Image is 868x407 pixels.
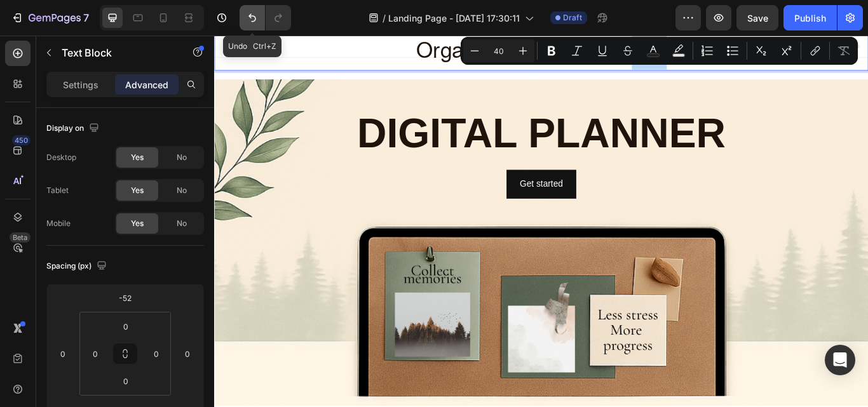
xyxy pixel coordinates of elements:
[461,37,858,65] div: Editor contextual toolbar
[11,84,751,146] p: DIGITAL PLANNER
[12,135,31,145] div: 450
[62,45,170,60] p: Text Block
[783,5,837,30] button: Publish
[131,185,144,196] span: Yes
[5,5,95,30] button: 7
[747,13,768,23] span: Save
[10,83,752,147] h2: Rich Text Editor. Editing area: main
[63,78,98,91] p: Settings
[113,371,139,390] input: 0px
[563,12,582,23] span: Draft
[383,11,386,25] span: /
[240,5,291,30] div: Undo/Redo
[131,152,144,163] span: Yes
[214,36,868,407] iframe: Design area
[178,344,197,363] input: 0
[112,288,138,307] input: -52
[86,344,105,363] input: 0px
[46,218,71,229] div: Mobile
[46,185,69,196] div: Tablet
[113,317,139,336] input: 0px
[356,164,406,183] div: Get started
[131,218,144,229] span: Yes
[177,185,187,196] span: No
[83,10,89,25] p: 7
[736,5,778,30] button: Save
[46,120,102,137] div: Display on
[794,11,826,25] div: Publish
[341,157,421,190] button: Get started
[825,345,855,375] div: Open Intercom Messenger
[388,11,520,25] span: Landing Page - [DATE] 17:30:11
[177,218,187,229] span: No
[10,232,31,243] div: Beta
[125,78,168,91] p: Advanced
[46,258,109,275] div: Spacing (px)
[147,344,166,363] input: 0px
[53,344,72,363] input: 0
[46,152,76,163] div: Desktop
[177,152,187,163] span: No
